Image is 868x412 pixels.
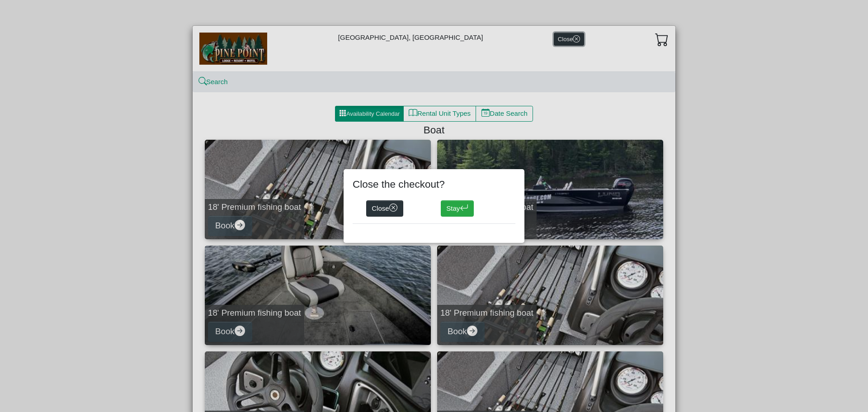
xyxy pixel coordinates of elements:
[389,204,398,212] svg: x circle
[460,204,468,212] svg: arrow return left
[353,178,515,190] h4: Close the checkout?
[366,200,403,217] button: Closex circle
[441,200,474,217] button: Stayarrow return left
[193,26,675,71] div: [GEOGRAPHIC_DATA], [GEOGRAPHIC_DATA]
